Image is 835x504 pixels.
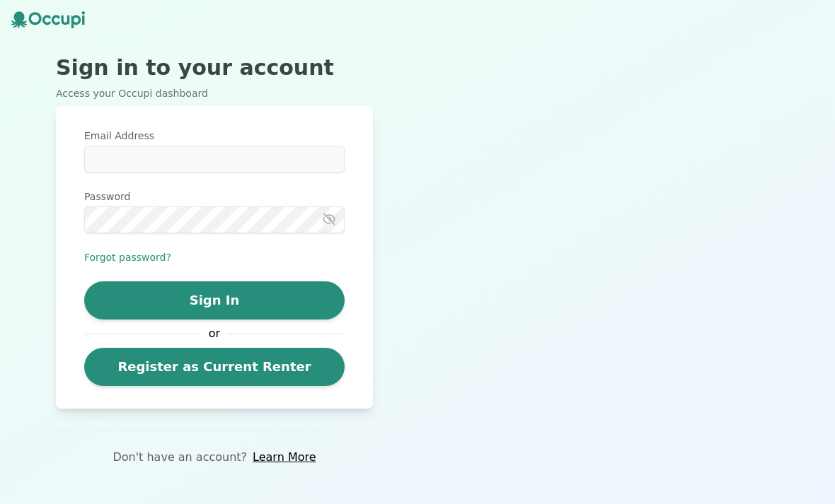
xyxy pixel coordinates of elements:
[56,86,373,100] p: Access your Occupi dashboard
[84,129,345,143] label: Email Address
[202,325,227,342] span: or
[56,55,373,81] h2: Sign in to your account
[84,348,345,386] a: Register as Current Renter
[113,449,247,466] p: Don't have an account?
[84,189,345,204] label: Password
[253,449,316,466] a: Learn More
[84,281,345,320] button: Sign In
[84,250,171,264] button: Forgot password?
